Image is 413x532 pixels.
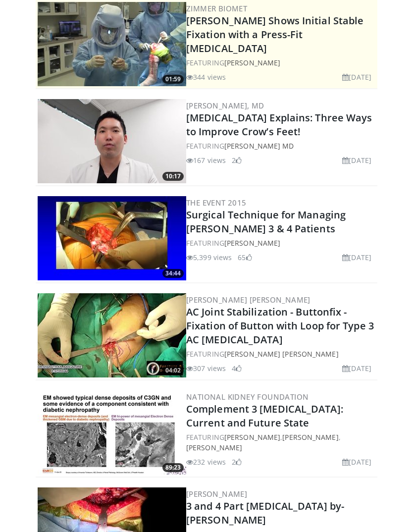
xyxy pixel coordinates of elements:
[224,58,280,68] a: [PERSON_NAME]
[38,2,186,87] img: 6bc46ad6-b634-4876-a934-24d4e08d5fac.300x170_q85_crop-smart_upscale.jpg
[186,141,375,152] div: FEATURING
[186,156,226,166] li: 167 views
[186,4,247,14] a: Zimmer Biomet
[224,350,339,359] a: [PERSON_NAME] [PERSON_NAME]
[186,457,226,468] li: 232 views
[38,2,186,87] a: 01:59
[186,238,375,249] div: FEATURING
[162,172,184,181] span: 10:17
[224,433,280,442] a: [PERSON_NAME]
[186,198,247,208] a: The Event 2015
[224,239,280,248] a: [PERSON_NAME]
[38,197,186,281] a: 34:44
[186,306,374,347] a: AC Joint Stabilization - Buttonfix - Fixation of Button with Loop for Type 3 AC [MEDICAL_DATA]
[186,443,242,453] a: [PERSON_NAME]
[232,156,242,166] li: 2
[186,101,264,111] a: [PERSON_NAME], MD
[38,197,186,281] img: 9e52f66e-ff3e-46b5-af4b-735e050b7b8f.300x170_q85_crop-smart_upscale.jpg
[38,294,186,378] a: 04:02
[162,464,184,473] span: 89:23
[186,392,309,402] a: National Kidney Foundation
[162,269,184,278] span: 34:44
[38,100,186,184] a: 10:17
[38,294,186,378] img: c2f644dc-a967-485d-903d-283ce6bc3929.300x170_q85_crop-smart_upscale.jpg
[238,253,252,263] li: 65
[38,391,186,475] img: 2a172214-da0e-4f3c-b6ed-8154e2e5f415.300x170_q85_crop-smart_upscale.jpg
[186,295,310,305] a: [PERSON_NAME] [PERSON_NAME]
[232,364,242,374] li: 4
[38,100,186,184] img: 2b1eb05d-3d72-4df4-b1eb-008d23874126.300x170_q85_crop-smart_upscale.jpg
[282,433,338,442] a: [PERSON_NAME]
[186,349,375,360] div: FEATURING
[224,142,294,151] a: [PERSON_NAME] MD
[186,364,226,374] li: 307 views
[186,489,247,499] a: [PERSON_NAME]
[186,72,226,83] li: 344 views
[342,364,371,374] li: [DATE]
[186,403,343,430] a: Complement 3 [MEDICAL_DATA]: Current and Future State
[186,253,232,263] li: 5,399 views
[162,367,184,375] span: 04:02
[162,75,184,84] span: 01:59
[186,500,344,527] a: 3 and 4 Part [MEDICAL_DATA] by- [PERSON_NAME]
[342,72,371,83] li: [DATE]
[232,457,242,468] li: 2
[342,156,371,166] li: [DATE]
[342,253,371,263] li: [DATE]
[186,111,372,139] a: [MEDICAL_DATA] Explains: Three Ways to Improve Crow’s Feet!
[342,457,371,468] li: [DATE]
[38,391,186,475] a: 89:23
[186,14,363,55] a: [PERSON_NAME] Shows Initial Stable Fixation with a Press-Fit [MEDICAL_DATA]
[186,209,346,236] a: Surgical Technique for Managing [PERSON_NAME] 3 & 4 Patients
[186,58,375,68] div: FEATURING
[186,432,375,453] div: FEATURING , ,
